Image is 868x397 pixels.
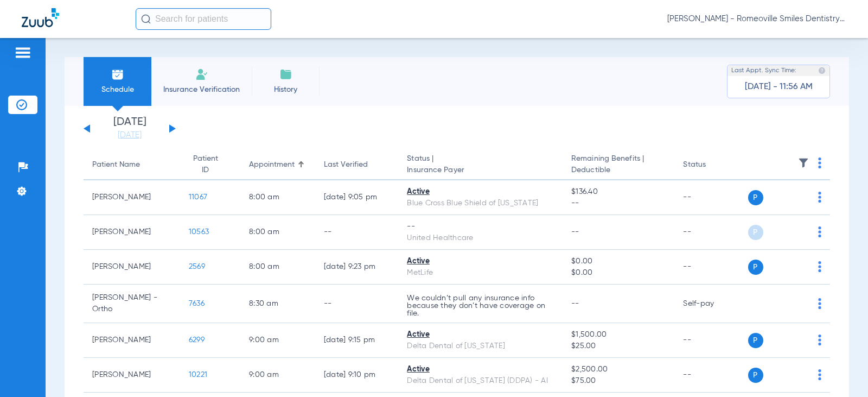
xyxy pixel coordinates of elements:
p: We couldn’t pull any insurance info because they don’t have coverage on file. [407,294,554,317]
span: -- [571,228,579,236]
span: P [748,333,763,348]
span: 10563 [189,228,209,236]
td: 8:00 AM [240,250,315,285]
span: Last Appt. Sync Time: [731,65,796,76]
span: $25.00 [571,341,666,352]
td: 9:00 AM [240,358,315,393]
td: [DATE] 9:15 PM [315,323,398,358]
span: $75.00 [571,375,666,387]
div: Appointment [249,159,307,171]
span: P [748,368,763,383]
img: filter.svg [798,157,809,168]
span: 7636 [189,300,205,307]
img: Search Icon [141,14,151,24]
img: Schedule [111,68,124,81]
img: group-dot-blue.svg [818,192,821,203]
span: Insurance Payer [407,165,554,176]
img: group-dot-blue.svg [818,226,821,237]
th: Status | [398,150,563,180]
span: $1,500.00 [571,329,666,341]
td: [PERSON_NAME] [84,180,180,215]
td: [DATE] 9:05 PM [315,180,398,215]
div: Appointment [249,159,295,171]
td: -- [674,180,748,215]
span: 10221 [189,371,207,379]
div: Active [407,364,554,375]
td: [PERSON_NAME] - Ortho [84,285,180,323]
div: Last Verified [324,159,368,171]
td: -- [674,215,748,250]
span: 11067 [189,193,207,201]
td: 9:00 AM [240,323,315,358]
li: [DATE] [97,117,162,141]
td: [PERSON_NAME] [84,250,180,285]
img: Zuub Logo [22,8,59,27]
img: last sync help info [818,67,826,74]
span: $136.40 [571,186,666,198]
div: Delta Dental of [US_STATE] (DDPA) - AI [407,375,554,387]
td: 8:30 AM [240,285,315,323]
td: [DATE] 9:23 PM [315,250,398,285]
td: -- [674,250,748,285]
span: History [260,84,311,95]
td: [PERSON_NAME] [84,215,180,250]
span: $0.00 [571,267,666,279]
img: group-dot-blue.svg [818,157,821,168]
td: 8:00 AM [240,215,315,250]
div: Delta Dental of [US_STATE] [407,341,554,352]
td: -- [674,358,748,393]
img: group-dot-blue.svg [818,369,821,380]
td: -- [315,215,398,250]
th: Status [674,150,748,180]
div: Patient Name [92,159,171,171]
span: P [748,190,763,205]
img: group-dot-blue.svg [818,335,821,345]
div: Patient Name [92,159,140,171]
span: [DATE] - 11:56 AM [745,81,813,92]
input: Search for patients [136,8,271,30]
th: Remaining Benefits | [563,150,674,180]
td: 8:00 AM [240,180,315,215]
div: MetLife [407,267,554,279]
span: -- [571,300,579,307]
div: Active [407,256,554,267]
span: Insurance Verification [159,84,244,95]
span: $0.00 [571,256,666,267]
img: Manual Insurance Verification [195,68,208,81]
img: hamburger-icon [14,46,31,59]
td: -- [315,285,398,323]
div: Blue Cross Blue Shield of [US_STATE] [407,198,554,209]
span: P [748,225,763,240]
img: group-dot-blue.svg [818,261,821,272]
span: -- [571,198,666,209]
img: group-dot-blue.svg [818,298,821,309]
span: P [748,260,763,275]
span: 6299 [189,336,205,344]
td: [PERSON_NAME] [84,358,180,393]
span: $2,500.00 [571,364,666,375]
div: -- [407,221,554,232]
span: [PERSON_NAME] - Romeoville Smiles Dentistry [667,14,846,24]
td: [DATE] 9:10 PM [315,358,398,393]
span: 2569 [189,263,205,270]
a: [DATE] [97,130,162,141]
div: Active [407,186,554,198]
span: Schedule [92,84,143,95]
td: Self-pay [674,285,748,323]
div: Active [407,329,554,341]
div: Patient ID [189,153,232,176]
td: [PERSON_NAME] [84,323,180,358]
span: Deductible [571,165,666,176]
div: Patient ID [189,153,222,176]
img: History [279,68,292,81]
div: United Healthcare [407,232,554,244]
td: -- [674,323,748,358]
div: Last Verified [324,159,390,171]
